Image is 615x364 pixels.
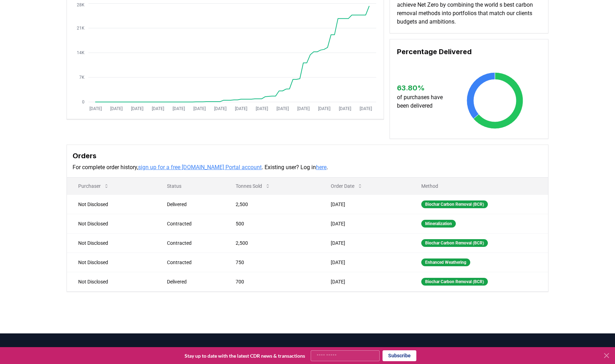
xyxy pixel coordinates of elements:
div: Mineralization [421,220,456,228]
tspan: [DATE] [235,106,247,111]
p: of purchases have been delivered [397,93,449,110]
tspan: [DATE] [110,106,123,111]
td: 500 [224,214,319,233]
tspan: [DATE] [173,106,185,111]
td: Not Disclosed [67,272,156,291]
button: Order Date [325,179,368,193]
tspan: 0 [82,100,85,104]
td: [DATE] [319,253,410,272]
div: Delivered [167,201,219,208]
p: Status [161,183,219,190]
td: Not Disclosed [67,233,156,253]
tspan: [DATE] [256,106,268,111]
tspan: [DATE] [214,106,226,111]
h3: 63.80 % [397,83,449,93]
tspan: 7K [79,75,85,80]
div: Biochar Carbon Removal (BCR) [421,200,488,208]
tspan: [DATE] [360,106,372,111]
div: Delivered [167,278,219,285]
p: Method [416,183,542,190]
tspan: 21K [77,26,85,31]
td: [DATE] [319,233,410,253]
td: Not Disclosed [67,253,156,272]
a: Leaderboards [201,346,307,355]
td: 750 [224,253,319,272]
tspan: [DATE] [339,106,351,111]
tspan: [DATE] [152,106,164,111]
tspan: [DATE] [297,106,310,111]
div: Contracted [167,259,219,266]
td: 2,500 [224,194,319,214]
div: Enhanced Weathering [421,258,470,266]
div: Contracted [167,240,219,247]
tspan: 28K [77,2,85,7]
td: [DATE] [319,214,410,233]
tspan: [DATE] [89,106,102,111]
h3: Percentage Delivered [397,46,541,57]
div: Biochar Carbon Removal (BCR) [421,278,488,286]
button: Purchaser [73,179,115,193]
td: Not Disclosed [67,214,156,233]
td: 700 [224,272,319,291]
button: Tonnes Sold [230,179,276,193]
td: [DATE] [319,194,410,214]
div: Biochar Carbon Removal (BCR) [421,239,488,247]
p: [DOMAIN_NAME] [67,346,173,356]
tspan: [DATE] [318,106,330,111]
td: Not Disclosed [67,194,156,214]
tspan: [DATE] [193,106,206,111]
tspan: 14K [77,50,85,55]
p: For complete order history, . Existing user? Log in . [73,163,542,172]
a: sign up for a free [DOMAIN_NAME] Portal account [138,164,262,171]
h3: Orders [73,151,542,161]
tspan: [DATE] [277,106,289,111]
td: 2,500 [224,233,319,253]
div: Contracted [167,220,219,227]
a: here [316,164,327,171]
td: [DATE] [319,272,410,291]
tspan: [DATE] [131,106,143,111]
